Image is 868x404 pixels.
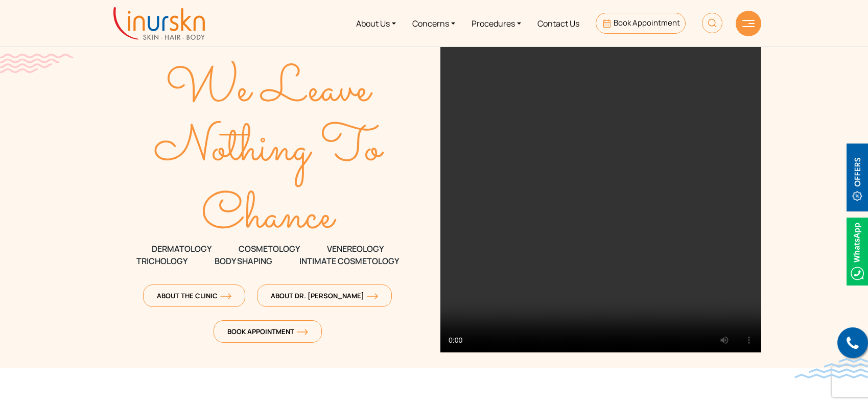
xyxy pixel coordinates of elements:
[297,329,308,335] img: orange-arrow
[614,17,680,28] span: Book Appointment
[404,4,463,42] a: Concerns
[742,20,755,27] img: hamLine.svg
[166,53,373,128] text: We Leave
[367,293,378,299] img: orange-arrow
[201,179,337,255] text: Chance
[529,4,588,42] a: Contact Us
[299,255,399,267] span: Intimate Cosmetology
[215,255,272,267] span: Body Shaping
[271,291,378,300] span: About Dr. [PERSON_NAME]
[257,284,392,307] a: About Dr. [PERSON_NAME]orange-arrow
[239,243,300,255] span: COSMETOLOGY
[596,13,685,34] a: Book Appointment
[463,4,529,42] a: Procedures
[348,4,404,42] a: About Us
[157,291,231,300] span: About The Clinic
[847,245,868,256] a: Whatsappicon
[152,243,212,255] span: DERMATOLOGY
[214,320,322,343] a: Book Appointmentorange-arrow
[702,13,722,33] img: HeaderSearch
[143,284,245,307] a: About The Clinicorange-arrow
[847,218,868,286] img: Whatsappicon
[113,7,205,40] img: inurskn-logo
[220,293,231,299] img: orange-arrow
[794,358,868,378] img: bluewave
[227,327,308,336] span: Book Appointment
[847,144,868,211] img: offerBt
[154,111,384,187] text: Nothing To
[327,243,384,255] span: VENEREOLOGY
[136,255,187,267] span: TRICHOLOGY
